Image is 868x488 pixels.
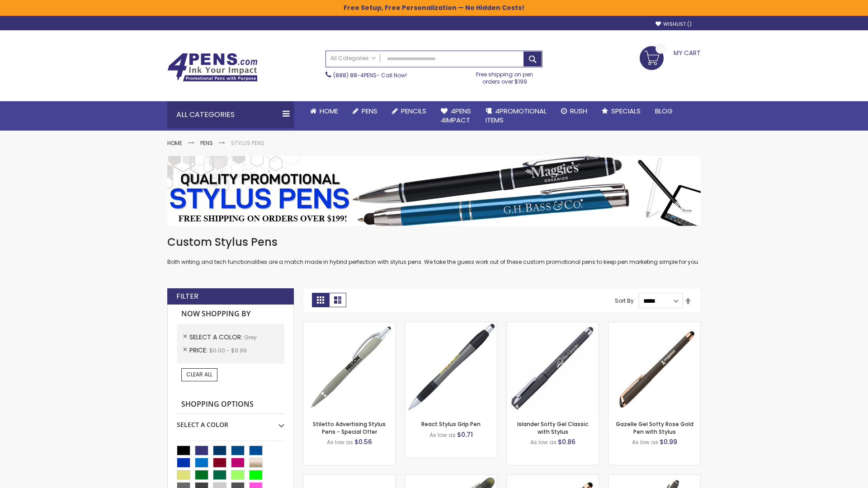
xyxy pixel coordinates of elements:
h1: Custom Stylus Pens [167,235,701,249]
a: Blog [648,101,680,121]
span: Specials [611,106,641,116]
a: Stiletto Advertising Stylus Pens - Special Offer [313,420,386,435]
span: $0.56 [354,437,372,446]
a: Rush [554,101,594,121]
span: Blog [655,106,673,116]
a: Cyber Stylus 0.7mm Fine Point Gel Grip Pen-Grey [303,474,395,482]
a: Gazelle Gel Softy Rose Gold Pen with Stylus-Grey [609,322,700,329]
span: $0.86 [558,437,576,446]
img: Gazelle Gel Softy Rose Gold Pen with Stylus-Grey [609,322,700,414]
span: As low as [530,438,557,446]
a: Wishlist [656,21,692,28]
img: Islander Softy Gel Classic with Stylus-Grey [507,322,599,414]
a: Pencils [385,101,434,121]
a: Islander Softy Gel Classic with Stylus-Grey [507,322,599,329]
a: 4PROMOTIONALITEMS [478,101,554,131]
a: 4Pens4impact [434,101,478,131]
strong: Stylus Pens [231,139,264,147]
div: Free shipping on pen orders over $199 [467,67,543,85]
strong: Filter [176,291,198,301]
strong: Grid [312,293,329,307]
img: Stiletto Advertising Stylus Pens-Grey [303,322,395,414]
span: As low as [429,431,456,439]
a: All Categories [326,51,380,66]
div: Select A Color [177,414,284,429]
img: Stylus Pens [167,156,701,226]
a: Islander Softy Gel Classic with Stylus [517,420,588,435]
span: Rush [570,106,587,116]
a: Home [303,101,345,121]
div: Both writing and tech functionalities are a match made in hybrid perfection with stylus pens. We ... [167,235,701,266]
div: All Categories [167,101,294,128]
span: $0.71 [457,430,473,439]
img: 4Pens Custom Pens and Promotional Products [167,53,258,82]
span: Home [320,106,338,116]
label: Sort By [615,297,634,305]
span: Grey [244,333,257,341]
a: Islander Softy Rose Gold Gel Pen with Stylus-Grey [507,474,599,482]
a: Pens [345,101,385,121]
span: 4Pens 4impact [441,106,471,125]
a: Pens [200,139,213,147]
strong: Now Shopping by [177,305,284,324]
span: Pens [362,106,377,116]
a: Specials [594,101,648,121]
a: Home [167,139,182,147]
img: React Stylus Grip Pen-Grey [405,322,497,414]
span: As low as [327,438,353,446]
a: Souvenir® Jalan Highlighter Stylus Pen Combo-Grey [405,474,497,482]
span: All Categories [330,55,376,62]
span: Clear All [186,371,212,378]
a: (888) 88-4PENS [333,71,377,79]
strong: Shopping Options [177,395,284,414]
span: As low as [632,438,658,446]
span: Select A Color [189,333,244,342]
span: $0.00 - $9.99 [209,347,247,354]
a: Gazelle Gel Softy Rose Gold Pen with Stylus [616,420,693,435]
a: Stiletto Advertising Stylus Pens-Grey [303,322,395,329]
span: 4PROMOTIONAL ITEMS [486,106,547,125]
a: Clear All [181,368,217,381]
a: React Stylus Grip Pen [421,420,481,428]
span: Price [189,346,209,355]
a: Custom Soft Touch® Metal Pens with Stylus-Grey [609,474,700,482]
span: $0.99 [660,437,677,446]
span: - Call Now! [333,71,407,79]
span: Pencils [401,106,426,116]
a: React Stylus Grip Pen-Grey [405,322,497,329]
